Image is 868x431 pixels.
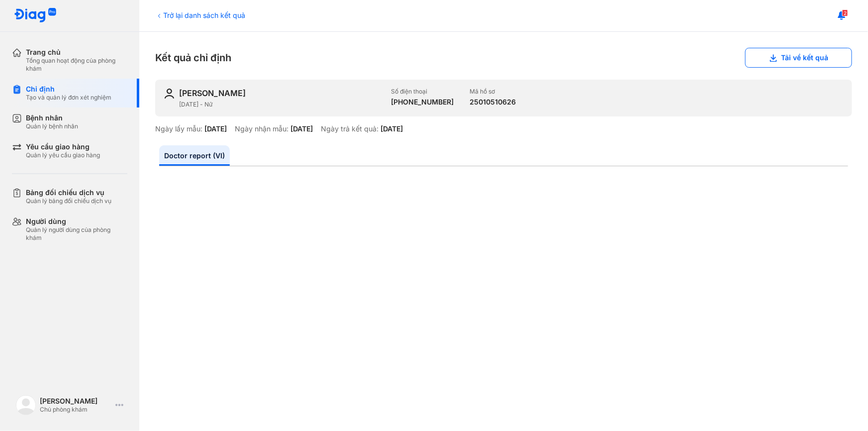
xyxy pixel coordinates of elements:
div: Trở lại danh sách kết quả [155,10,245,20]
div: Yêu cầu giao hàng [26,142,100,151]
div: Quản lý yêu cầu giao hàng [26,151,100,159]
div: Tổng quan hoạt động của phòng khám [26,57,127,73]
div: [DATE] [381,124,403,133]
div: Bảng đối chiếu dịch vụ [26,188,111,197]
span: 2 [842,9,848,16]
a: Doctor report (VI) [159,145,230,166]
div: Quản lý người dùng của phòng khám [26,226,127,242]
div: Tạo và quản lý đơn xét nghiệm [26,94,111,102]
div: Kết quả chỉ định [155,48,852,68]
div: [PHONE_NUMBER] [391,98,454,107]
div: Trang chủ [26,48,127,57]
img: user-icon [163,88,175,100]
button: Tải về kết quả [745,48,852,68]
div: Người dùng [26,217,127,226]
div: Quản lý bệnh nhân [26,122,78,130]
div: Số điện thoại [391,88,454,96]
div: Mã hồ sơ [470,88,516,96]
div: Ngày nhận mẫu: [235,124,289,133]
div: Chỉ định [26,85,111,94]
div: [PERSON_NAME] [40,397,111,406]
img: logo [16,395,36,415]
div: [DATE] [290,124,313,133]
div: Chủ phòng khám [40,406,111,414]
div: Quản lý bảng đối chiếu dịch vụ [26,197,111,205]
div: [DATE] - Nữ [179,101,384,108]
div: 25010510626 [470,98,516,107]
img: logo [14,8,57,23]
div: [DATE] [204,124,227,133]
div: Ngày trả kết quả: [321,124,379,133]
div: Ngày lấy mẫu: [155,124,202,133]
div: Bệnh nhân [26,113,78,122]
div: [PERSON_NAME] [179,88,246,99]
